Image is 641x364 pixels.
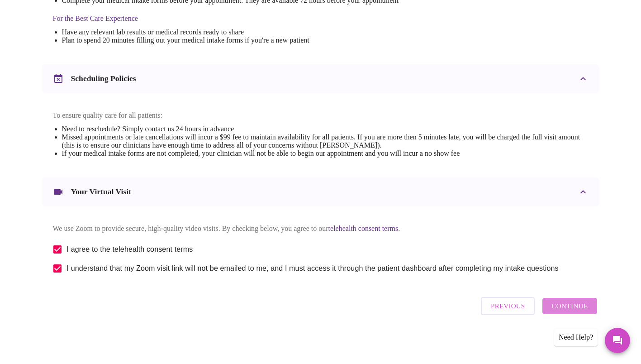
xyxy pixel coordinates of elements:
[605,328,630,353] button: Messages
[542,298,597,314] button: Continue
[481,297,535,315] button: Previous
[71,187,132,196] h3: Your Virtual Visit
[71,74,136,83] h3: Scheduling Policies
[53,14,399,23] h4: For the Best Care Experience
[53,225,589,233] p: We use Zoom to provide secure, high-quality video visits. By checking below, you agree to our .
[53,111,589,120] p: To ensure quality care for all patients:
[67,244,193,255] span: I agree to the telehealth consent terms
[328,225,399,232] a: telehealth consent terms
[62,149,589,158] li: If your medical intake forms are not completed, your clinician will not be able to begin our appo...
[62,28,399,36] li: Have any relevant lab results or medical records ready to share
[42,177,599,206] div: Your Virtual Visit
[62,36,399,44] li: Plan to spend 20 minutes filling out your medical intake forms if you're a new patient
[42,64,599,93] div: Scheduling Policies
[491,300,525,312] span: Previous
[62,125,589,133] li: Need to reschedule? Simply contact us 24 hours in advance
[551,300,588,312] span: Continue
[62,133,589,149] li: Missed appointments or late cancellations will incur a $99 fee to maintain availability for all p...
[67,263,559,274] span: I understand that my Zoom visit link will not be emailed to me, and I must access it through the ...
[554,329,598,346] div: Need Help?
